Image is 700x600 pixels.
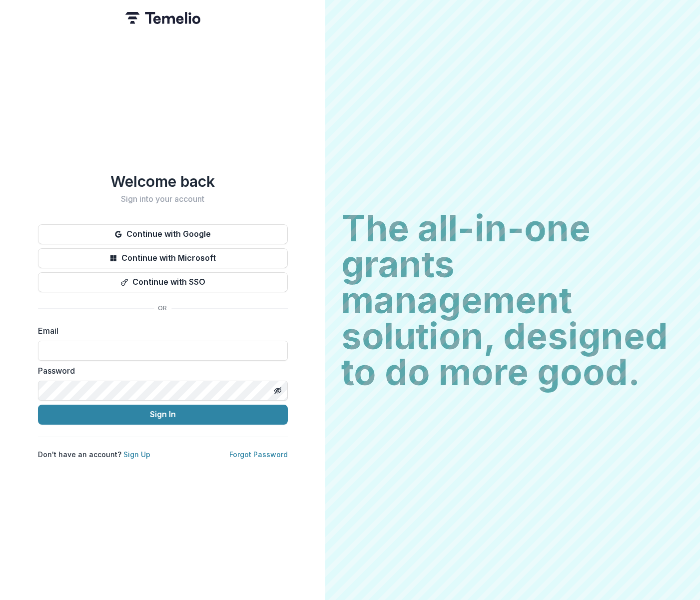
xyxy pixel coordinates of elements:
p: Don't have an account? [38,449,150,460]
button: Continue with Microsoft [38,248,288,268]
a: Sign Up [123,450,150,459]
label: Email [38,325,282,337]
button: Sign In [38,405,288,425]
a: Forgot Password [229,450,288,459]
button: Toggle password visibility [270,383,286,399]
button: Continue with Google [38,224,288,244]
label: Password [38,365,282,377]
h1: Welcome back [38,172,288,190]
button: Continue with SSO [38,272,288,292]
img: Temelio [125,12,200,24]
h2: Sign into your account [38,194,288,204]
